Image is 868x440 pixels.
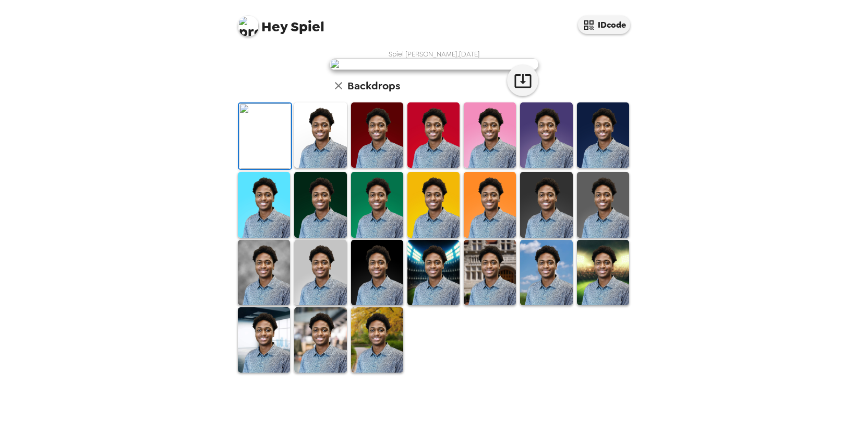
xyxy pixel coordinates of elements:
[347,77,400,94] h6: Backdrops
[330,59,538,70] img: user
[238,10,324,34] span: Spiel
[578,16,630,34] button: IDcode
[261,17,287,36] span: Hey
[389,50,480,59] span: Spiel [PERSON_NAME] , [DATE]
[238,16,259,37] img: profile pic
[239,103,291,169] img: Original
